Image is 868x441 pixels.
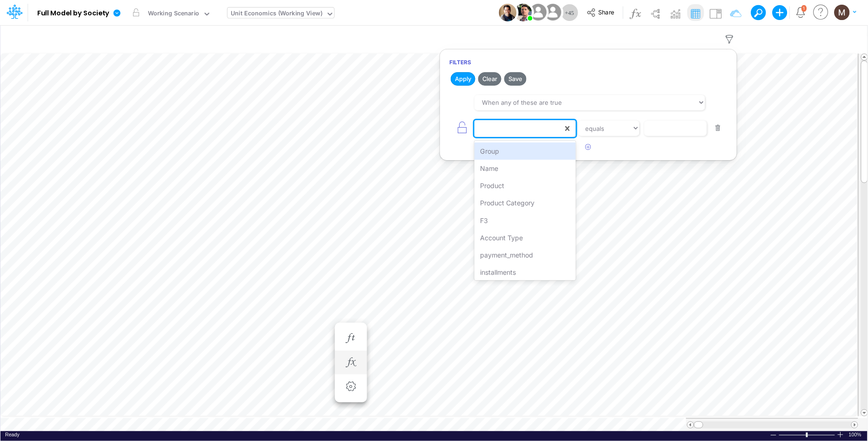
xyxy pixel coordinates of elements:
button: Apply [451,72,475,86]
input: Type a title here [8,29,665,48]
button: Save [504,72,527,86]
div: Zoom level [849,431,863,438]
button: Share [582,6,621,20]
span: 100% [849,431,863,438]
h6: Filters [440,54,737,70]
button: Clear [478,72,501,86]
img: User Image Icon [499,4,516,21]
div: In Ready mode [5,431,20,438]
span: + 45 [565,10,574,16]
span: Share [599,8,614,15]
div: Working Scenario [148,9,200,20]
a: Notifications [795,7,806,18]
b: Full Model by Society [37,9,109,18]
div: Zoom [779,431,837,438]
div: Unit Economics (Working View) [231,9,322,20]
img: User Image Icon [527,2,548,23]
div: Zoom [806,433,808,437]
div: 1 unread items [803,6,805,10]
img: User Image Icon [542,2,563,23]
span: Ready [5,432,20,437]
div: Zoom In [837,431,844,438]
div: Zoom Out [770,432,777,439]
img: User Image Icon [514,4,532,21]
